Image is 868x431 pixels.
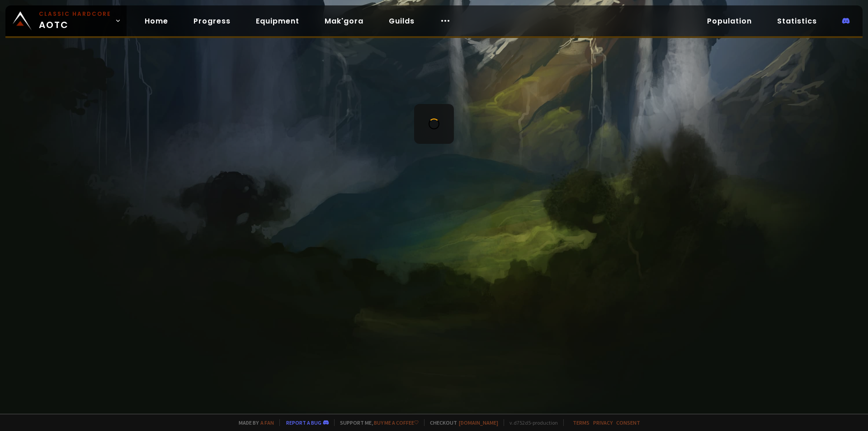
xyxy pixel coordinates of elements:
a: Mak'gora [317,12,371,30]
a: Population [700,12,759,30]
a: Statistics [770,12,824,30]
a: Classic HardcoreAOTC [5,5,127,36]
a: Terms [573,419,590,426]
a: Progress [186,12,238,30]
span: v. d752d5 - production [504,419,558,426]
a: Home [137,12,175,30]
span: AOTC [39,10,111,32]
a: Consent [616,419,640,426]
span: Made by [233,419,274,426]
a: Equipment [249,12,307,30]
a: [DOMAIN_NAME] [459,419,498,426]
a: a fan [260,419,274,426]
a: Buy me a coffee [374,419,419,426]
a: Guilds [382,12,422,30]
a: Report a bug [286,419,321,426]
small: Classic Hardcore [39,10,111,18]
span: Support me, [334,419,419,426]
span: Checkout [424,419,498,426]
a: Privacy [593,419,613,426]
